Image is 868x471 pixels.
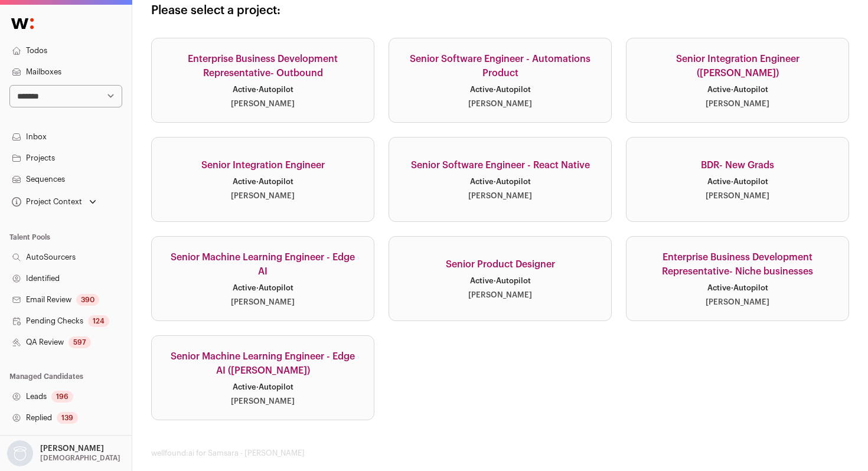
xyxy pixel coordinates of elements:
[166,250,360,279] div: Senior Machine Learning Engineer - Edge AI
[470,85,531,94] div: Active Autopilot
[76,294,99,306] div: 390
[403,52,597,80] div: Senior Software Engineer - Automations Product
[40,444,104,453] p: [PERSON_NAME]
[706,191,769,201] div: [PERSON_NAME]
[233,382,293,392] div: Active Autopilot
[88,315,109,327] div: 124
[707,283,768,293] div: Active Autopilot
[151,137,374,222] a: Senior Integration Engineer
[389,236,612,321] a: Senior Product Designer
[411,158,590,172] div: Senior Software Engineer - React Native
[9,197,82,207] div: Project Context
[9,194,99,210] button: Open dropdown
[151,38,374,123] a: Enterprise Business Development Representative- Outbound
[166,349,360,378] div: Senior Machine Learning Engineer - Edge AI ([PERSON_NAME])
[389,38,612,123] a: Senior Software Engineer - Automations Product
[494,86,496,93] span: ·
[706,297,769,307] div: [PERSON_NAME]
[201,158,325,172] div: Senior Integration Engineer
[231,99,295,109] div: [PERSON_NAME]
[256,86,259,93] span: ·
[231,297,295,307] div: [PERSON_NAME]
[231,397,295,406] div: [PERSON_NAME]
[468,99,532,109] div: [PERSON_NAME]
[641,250,834,279] div: Enterprise Business Development Representative- Niche businesses
[233,283,293,293] div: Active Autopilot
[470,276,531,286] div: Active Autopilot
[731,86,733,93] span: ·
[468,290,532,300] div: [PERSON_NAME]
[233,85,293,94] div: Active Autopilot
[641,52,834,80] div: Senior Integration Engineer ([PERSON_NAME])
[40,453,120,463] p: [DEMOGRAPHIC_DATA]
[57,412,78,424] div: 139
[233,177,293,187] div: Active Autopilot
[701,158,774,172] div: BDR- New Grads
[231,191,295,201] div: [PERSON_NAME]
[468,191,532,201] div: [PERSON_NAME]
[389,137,612,222] a: Senior Software Engineer - React Native
[7,440,33,466] img: nopic.png
[166,52,360,80] div: Enterprise Business Development Representative- Outbound
[151,2,849,19] h3: Please select a project:
[151,449,849,458] footer: wellfound:ai for Samsara - [PERSON_NAME]
[707,85,768,94] div: Active Autopilot
[494,277,496,284] span: ·
[446,257,555,272] div: Senior Product Designer
[626,38,849,123] a: Senior Integration Engineer (Kyle)
[626,236,849,321] a: Enterprise Business Development Representative- Niche businesses
[256,284,259,292] span: ·
[151,335,374,420] a: Senior Machine Learning Engineer - Edge AI (Kyle)
[626,137,849,222] a: BDR- New Grads
[68,336,91,348] div: 597
[706,99,769,109] div: [PERSON_NAME]
[5,12,40,35] img: Wellfound
[731,178,733,185] span: ·
[707,177,768,187] div: Active Autopilot
[256,178,259,185] span: ·
[5,440,123,466] button: Open dropdown
[51,391,73,403] div: 196
[494,178,496,185] span: ·
[470,177,531,187] div: Active Autopilot
[731,284,733,292] span: ·
[256,383,259,391] span: ·
[151,236,374,321] a: Senior Machine Learning Engineer - Edge AI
